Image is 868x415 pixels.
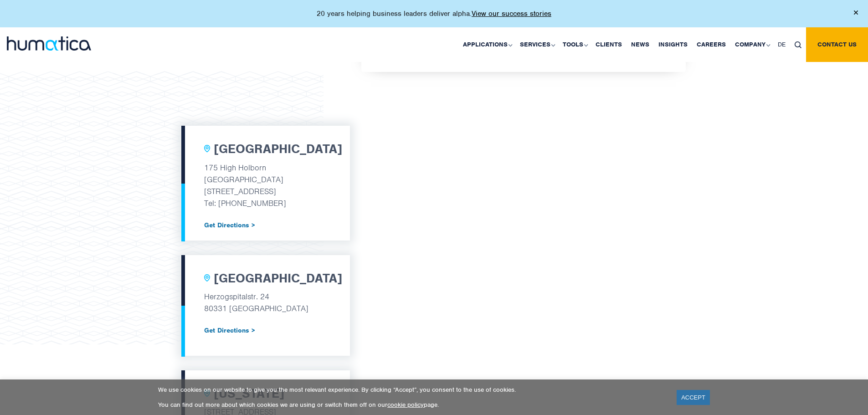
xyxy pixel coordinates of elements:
[204,302,327,314] p: 80331 [GEOGRAPHIC_DATA]
[654,27,692,62] a: Insights
[627,27,654,62] a: News
[778,41,786,48] span: DE
[677,390,710,405] a: ACCEPT
[204,174,327,185] p: [GEOGRAPHIC_DATA]
[806,27,868,62] a: Contact us
[214,271,342,287] h2: [GEOGRAPHIC_DATA]
[458,27,515,62] a: Applications
[558,27,591,62] a: Tools
[472,9,551,18] a: View our success stories
[730,27,773,62] a: Company
[795,41,801,48] img: search_icon
[214,142,342,157] h2: [GEOGRAPHIC_DATA]
[204,221,327,229] a: Get Directions >
[158,401,665,409] p: You can find out more about which cookies we are using or switch them off on our page.
[204,185,327,197] p: [STREET_ADDRESS]
[204,291,327,302] p: Herzogspitalstr. 24
[158,386,665,394] p: We use cookies on our website to give you the most relevant experience. By clicking “Accept”, you...
[692,27,730,62] a: Careers
[7,36,91,51] img: logo
[204,197,327,209] p: Tel: [PHONE_NUMBER]
[591,27,627,62] a: Clients
[204,327,327,334] a: Get Directions >
[317,9,551,18] p: 20 years helping business leaders deliver alpha.
[515,27,558,62] a: Services
[773,27,790,62] a: DE
[204,162,327,174] p: 175 High Holborn
[387,401,424,409] a: cookie policy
